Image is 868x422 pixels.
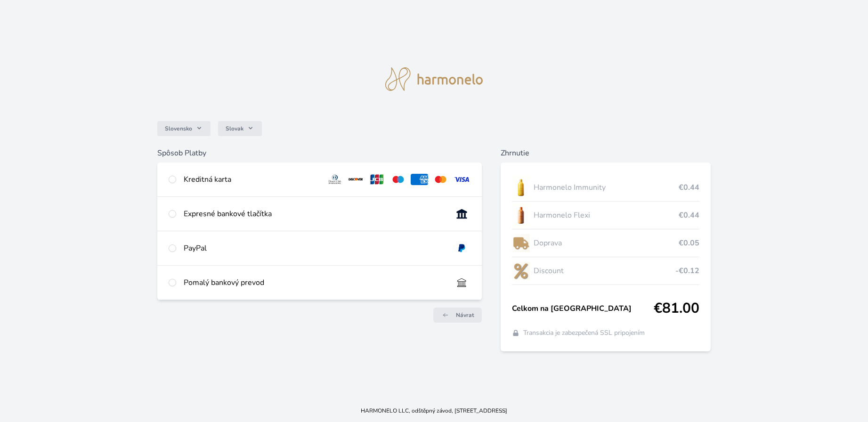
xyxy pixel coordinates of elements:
[679,237,699,249] span: €0.05
[453,277,471,288] img: bankTransfer_IBAN.svg
[523,328,645,338] span: Transakcia je zabezpečená SSL pripojením
[226,125,243,132] span: Slovak
[512,231,530,255] img: delivery-lo.png
[512,259,530,283] img: discount-lo.png
[184,208,446,219] div: Expresné bankové tlačítka
[157,121,211,136] button: Slovensko
[326,174,344,185] img: diners.svg
[432,174,449,185] img: mc.svg
[433,308,482,323] a: Návrat
[654,300,699,317] span: €81.00
[534,182,679,193] span: Harmonelo Immunity
[675,265,699,276] span: -€0.12
[512,176,530,199] img: IMMUNITY_se_stinem_x-lo.jpg
[184,174,319,185] div: Kreditná karta
[165,125,192,132] span: Slovensko
[184,277,446,288] div: Pomalý bankový prevod
[501,147,711,159] h6: Zhrnutie
[368,174,386,185] img: jcb.svg
[389,174,407,185] img: maestro.svg
[512,303,654,314] span: Celkom na [GEOGRAPHIC_DATA]
[218,121,262,136] button: Slovak
[184,243,446,254] div: PayPal
[534,210,679,221] span: Harmonelo Flexi
[679,182,699,193] span: €0.44
[534,237,679,249] span: Doprava
[679,210,699,221] span: €0.44
[456,311,474,319] span: Návrat
[453,174,471,185] img: visa.svg
[385,67,483,91] img: logo.svg
[411,174,428,185] img: amex.svg
[453,208,471,219] img: onlineBanking_SK.svg
[512,203,530,227] img: CLEAN_FLEXI_se_stinem_x-hi_(1)-lo.jpg
[534,265,675,276] span: Discount
[347,174,365,185] img: discover.svg
[453,243,471,254] img: paypal.svg
[157,147,482,159] h6: Spôsob Platby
